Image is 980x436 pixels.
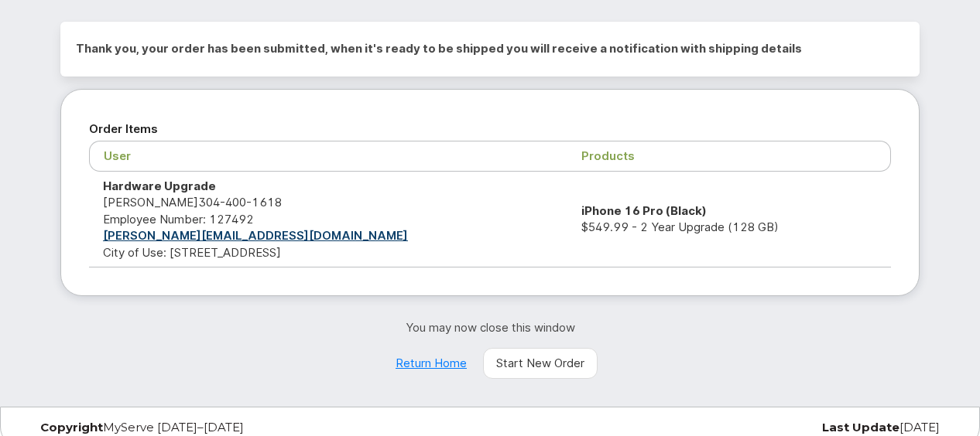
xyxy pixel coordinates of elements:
[567,141,891,171] th: Products
[567,172,891,267] td: $549.99 - 2 Year Upgrade (128 GB)
[822,420,899,434] strong: Last Update
[29,421,336,434] div: MyServe [DATE]–[DATE]
[103,179,216,193] strong: Hardware Upgrade
[644,421,951,434] div: [DATE]
[382,348,480,379] a: Return Home
[198,195,282,209] span: 304
[89,141,567,171] th: User
[913,369,968,424] iframe: Messenger Launcher
[246,195,282,209] span: 1618
[483,348,598,379] a: Start New Order
[103,212,254,227] span: Employee Number: 127492
[76,37,904,60] h2: Thank you, your order has been submitted, when it's ready to be shipped you will receive a notifi...
[60,319,920,336] p: You may now close this window
[103,228,408,243] a: [PERSON_NAME][EMAIL_ADDRESS][DOMAIN_NAME]
[220,195,246,209] span: 400
[581,203,707,218] strong: iPhone 16 Pro (Black)
[89,118,891,141] h2: Order Items
[89,172,567,267] td: [PERSON_NAME] City of Use: [STREET_ADDRESS]
[40,420,103,434] strong: Copyright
